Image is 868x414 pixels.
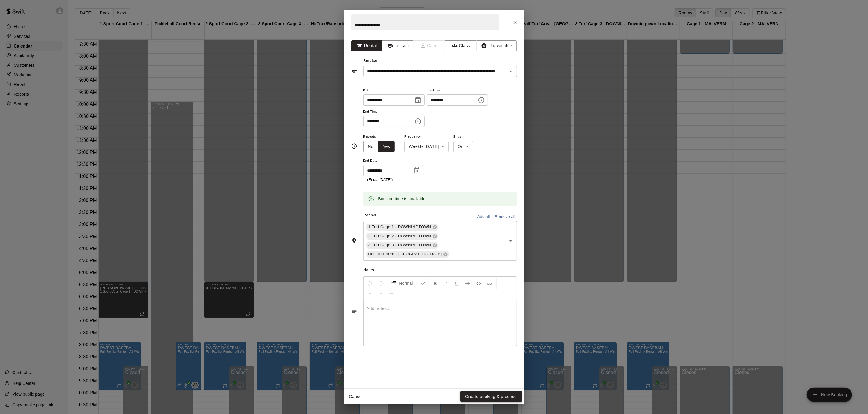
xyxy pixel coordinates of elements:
button: Left Align [498,278,508,289]
button: Cancel [346,391,366,402]
svg: Notes [351,308,357,314]
button: Open [507,237,515,245]
div: Half Turf Area - [GEOGRAPHIC_DATA] [366,251,449,258]
div: outlined button group [363,141,395,152]
button: Redo [376,278,386,289]
button: No [363,141,379,152]
div: 1 Turf Cage 1 - DOWNINGTOWN [366,224,438,231]
button: Remove all [493,212,517,222]
span: Normal [399,280,420,286]
button: Close [510,17,521,28]
div: 2 Turf Cage 2 - DOWNINGTOWN [366,233,438,240]
span: Repeats [363,133,400,141]
button: Format Italics [441,278,451,289]
button: Formatting Options [388,278,428,289]
button: Justify Align [386,289,397,299]
button: Choose time, selected time is 7:30 PM [412,115,424,127]
p: (Ends: [DATE]) [367,177,419,183]
button: Format Strikethrough [463,278,473,289]
span: 1 Turf Cage 1 - DOWNINGTOWN [366,224,434,230]
button: Choose date, selected date is Mar 17, 2026 [411,164,423,176]
button: Format Bold [430,278,440,289]
button: Insert Code [474,278,484,289]
button: Right Align [376,289,386,299]
button: Choose time, selected time is 6:00 PM [475,94,487,106]
button: Unavailable [477,40,517,51]
svg: Service [351,68,357,74]
button: Center Align [365,289,375,299]
button: Rental [351,40,383,51]
button: Insert Link [484,278,495,289]
span: Notes [363,265,517,275]
span: Frequency [404,133,449,141]
span: 3 Turf Cage 3 - DOWNINGTOWN [366,242,434,248]
span: Ends [453,133,473,141]
span: Half Turf Area - [GEOGRAPHIC_DATA] [366,251,444,257]
span: End Date [363,157,423,165]
button: Open [507,67,515,75]
button: Class [445,40,477,51]
span: Rooms [363,213,376,217]
div: Weekly [DATE] [404,141,449,152]
svg: Rooms [351,238,357,244]
button: Create booking & proceed [460,391,522,402]
span: Camps can only be created in the Services page [414,40,446,51]
span: Start Time [427,87,488,95]
span: 2 Turf Cage 2 - DOWNINGTOWN [366,233,434,239]
span: Service [363,59,377,63]
div: 3 Turf Cage 3 - DOWNINGTOWN [366,242,438,249]
svg: Timing [351,143,357,149]
button: Format Underline [452,278,462,289]
button: Add all [474,212,493,222]
div: On [453,141,473,152]
div: Booking time is available [378,193,426,204]
button: Choose date, selected date is Jan 13, 2026 [412,94,424,106]
button: Yes [378,141,395,152]
button: Undo [365,278,375,289]
span: Date [363,87,425,95]
span: End Time [363,108,425,116]
button: Lesson [382,40,414,51]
